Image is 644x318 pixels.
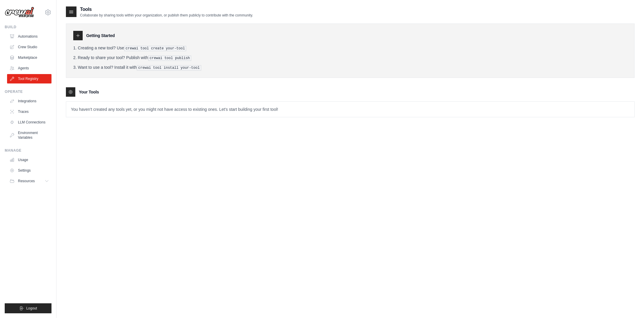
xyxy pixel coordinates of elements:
[79,89,99,95] h3: Your Tools
[7,96,51,106] a: Integrations
[137,65,201,71] pre: crewai tool install your-tool
[18,179,35,183] span: Resources
[7,128,51,142] a: Environment Variables
[7,155,51,165] a: Usage
[86,33,115,39] h3: Getting Started
[7,32,51,41] a: Automations
[80,6,253,13] h2: Tools
[66,102,634,117] p: You haven't created any tools yet, or you might not have access to existing ones. Let's start bui...
[124,46,187,51] pre: crewai tool create your-tool
[26,306,37,311] span: Logout
[5,148,51,153] div: Manage
[148,56,192,61] pre: crewai tool publish
[80,13,253,18] p: Collaborate by sharing tools within your organization, or publish them publicly to contribute wit...
[7,166,51,175] a: Settings
[73,64,627,71] li: Want to use a tool? Install it with
[7,63,51,73] a: Agents
[5,25,51,29] div: Build
[5,303,51,313] button: Logout
[7,118,51,127] a: LLM Connections
[73,45,627,51] li: Creating a new tool? Use
[73,55,627,61] li: Ready to share your tool? Publish with
[7,42,51,52] a: Crew Studio
[5,7,34,18] img: Logo
[5,89,51,94] div: Operate
[7,176,51,186] button: Resources
[7,74,51,83] a: Tool Registry
[7,107,51,116] a: Traces
[7,53,51,62] a: Marketplace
